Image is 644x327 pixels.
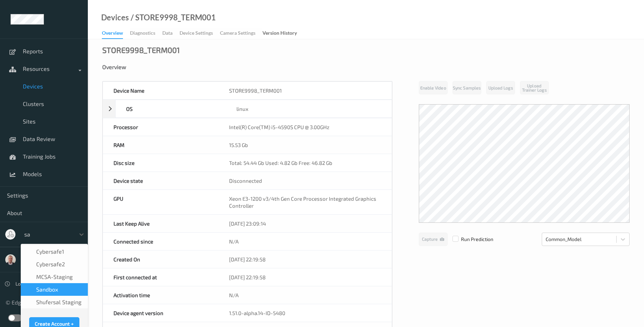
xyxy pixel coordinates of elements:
div: Device agent version [103,304,219,322]
div: Overview [102,64,630,71]
div: [DATE] 23:09:14 [219,215,392,232]
div: Processor [103,118,219,136]
div: Disc size [103,154,219,172]
div: N/A [219,286,392,304]
div: / STORE9998_TERM001 [129,14,216,21]
button: Capture [419,233,448,246]
span: Run Prediction [448,236,493,243]
div: 1.51.0-alpha.14-ID-5480 [219,304,392,322]
div: OS [116,100,226,118]
div: Created On [103,251,219,268]
div: Overview [102,29,123,39]
div: Disconnected [219,172,392,189]
button: Upload Logs [486,81,515,94]
button: Enable Video [419,81,448,94]
div: GPU [103,190,219,214]
div: linux [226,100,391,118]
div: Activation time [103,286,219,304]
div: N/A [219,233,392,250]
div: Connected since [103,233,219,250]
div: Xeon E3-1200 v3/4th Gen Core Processor Integrated Graphics Controller [219,190,392,214]
div: Device state [103,172,219,189]
div: Intel(R) Core(TM) i5-4590S CPU @ 3.00GHz [219,118,392,136]
div: First connected at [103,268,219,286]
button: Sync Samples [453,81,481,94]
button: Upload Trainer Logs [520,81,549,94]
div: Last Keep Alive [103,215,219,232]
a: Overview [102,28,130,39]
div: RAM [103,136,219,154]
div: OSlinux [103,100,392,118]
div: STORE9998_TERM001 [102,46,180,53]
a: Version History [262,28,304,38]
div: STORE9998_TERM001 [219,82,392,99]
div: [DATE] 22:19:58 [219,268,392,286]
div: Device Name [103,82,219,99]
a: Devices [101,14,129,21]
div: Version History [262,29,297,38]
div: Total: 54.44 Gb Used: 4.82 Gb Free: 46.82 Gb [219,154,392,172]
div: 15.53 Gb [219,136,392,154]
div: [DATE] 22:19:58 [219,251,392,268]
